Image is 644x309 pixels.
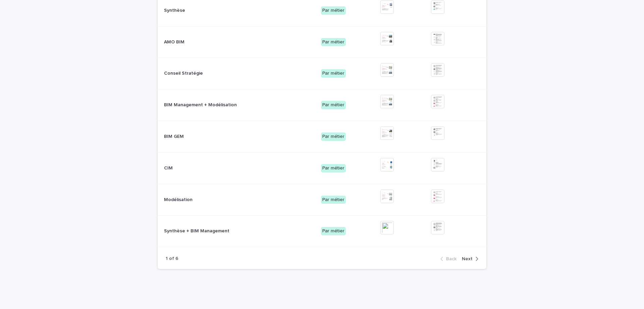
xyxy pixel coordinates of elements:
div: Par métier [321,164,346,172]
p: BIM Management + Modélisation [164,101,238,108]
p: CIM [164,164,174,171]
tr: Conseil StratégieConseil Stratégie Par métier [158,58,486,89]
p: Synthèse + BIM Management [164,227,231,234]
div: Par métier [321,227,346,235]
p: Conseil Stratégie [164,69,204,76]
tr: BIM Management + ModélisationBIM Management + Modélisation Par métier [158,89,486,121]
div: Par métier [321,38,346,46]
tr: Synthèse + BIM ManagementSynthèse + BIM Management Par métier [158,216,486,247]
div: Par métier [321,101,346,109]
tr: CIMCIM Par métier [158,152,486,184]
p: Synthèse [164,6,186,13]
p: AMO BIM [164,38,186,45]
tr: AMO BIMAMO BIM Par métier [158,26,486,58]
div: Par métier [321,132,346,141]
button: Back [440,256,459,262]
div: Par métier [321,6,346,15]
span: Back [446,257,457,261]
tr: BIM GEMBIM GEM Par métier [158,121,486,152]
tr: ModélisationModélisation Par métier [158,184,486,216]
span: Next [462,257,473,261]
div: Par métier [321,196,346,204]
p: Modélisation [164,196,194,203]
p: BIM GEM [164,132,185,140]
p: 1 of 6 [166,256,178,262]
button: Next [459,256,478,262]
div: Par métier [321,69,346,78]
